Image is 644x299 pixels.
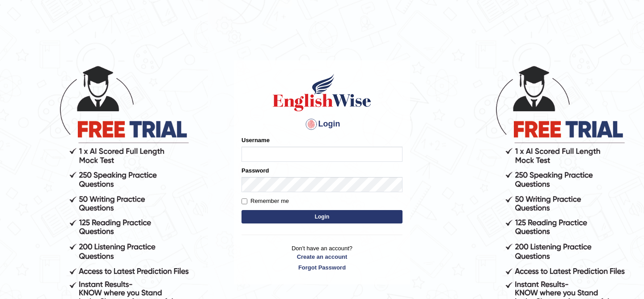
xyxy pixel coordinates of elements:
[241,117,402,131] h4: Login
[241,210,402,223] button: Login
[271,72,373,113] img: Logo of English Wise sign in for intelligent practice with AI
[241,166,269,175] label: Password
[241,244,402,272] p: Don't have an account?
[241,136,270,144] label: Username
[241,198,247,204] input: Remember me
[241,263,402,272] a: Forgot Password
[241,197,289,206] label: Remember me
[241,253,402,261] a: Create an account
